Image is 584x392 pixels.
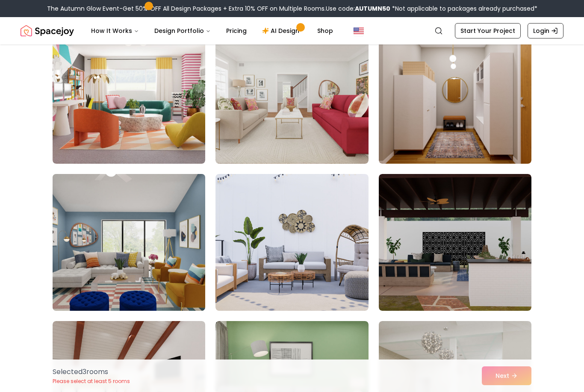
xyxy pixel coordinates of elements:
[326,4,390,13] span: Use code:
[21,22,74,39] img: Spacejoy Logo
[47,4,537,13] div: The Autumn Glow Event-Get 50% OFF All Design Packages + Extra 10% OFF on Multiple Rooms.
[21,22,74,39] a: Spacejoy
[53,378,130,385] p: Please select at least 5 rooms
[84,22,146,39] button: How It Works
[53,27,205,164] img: Room room-13
[49,171,209,314] img: Room room-16
[390,4,537,13] span: *Not applicable to packages already purchased*
[53,367,130,377] p: Selected 3 room s
[379,27,531,164] img: Room room-15
[310,22,340,39] a: Shop
[21,17,563,44] nav: Global
[354,26,364,36] img: United States
[255,22,309,39] a: AI Design
[215,27,368,164] img: Room room-14
[84,22,340,39] nav: Main
[355,4,390,13] b: AUTUMN50
[219,22,254,39] a: Pricing
[147,22,218,39] button: Design Portfolio
[215,174,368,311] img: Room room-17
[528,23,563,38] a: Login
[455,23,521,38] a: Start Your Project
[379,174,531,311] img: Room room-18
